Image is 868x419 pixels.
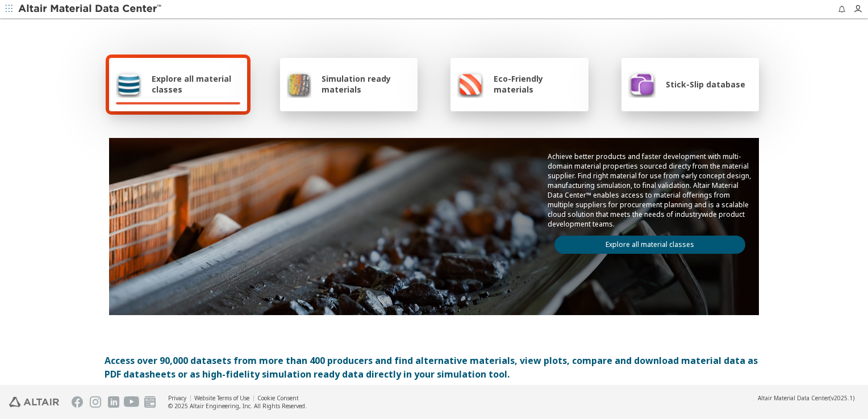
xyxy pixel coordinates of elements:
[758,394,829,402] span: Altair Material Data Center
[105,354,763,381] div: Access over 90,000 datasets from more than 400 producers and find alternative materials, view plo...
[116,70,141,98] img: Explore all material classes
[666,79,745,90] span: Stick-Slip database
[457,70,483,98] img: Eco-Friendly materials
[628,70,656,98] img: Stick-Slip database
[548,152,752,229] p: Achieve better products and faster development with multi-domain material properties sourced dire...
[322,73,411,95] span: Simulation ready materials
[18,3,163,15] img: Altair Material Data Center
[168,394,186,402] a: Privacy
[494,73,581,95] span: Eco-Friendly materials
[257,394,299,402] a: Cookie Consent
[168,402,307,410] div: © 2025 Altair Engineering, Inc. All Rights Reserved.
[9,397,59,407] img: Altair Engineering
[152,73,240,95] span: Explore all material classes
[554,236,745,254] a: Explore all material classes
[287,70,311,98] img: Simulation ready materials
[758,394,854,402] div: (v2025.1)
[194,394,249,402] a: Website Terms of Use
